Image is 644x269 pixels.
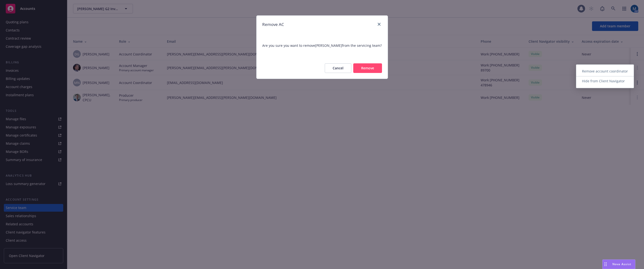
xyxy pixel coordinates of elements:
button: Nova Assist [602,259,635,269]
span: Hide from Client Navigator [576,79,631,83]
span: Nova Assist [612,262,631,266]
span: Are you sure you want to remove [PERSON_NAME] from the servicing team? [262,43,382,48]
button: Cancel [325,63,351,73]
h1: Remove AC [262,21,284,28]
div: Drag to move [603,260,609,269]
button: Remove [353,63,382,73]
a: close [376,21,382,27]
span: Remove account coordinator [576,69,634,73]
